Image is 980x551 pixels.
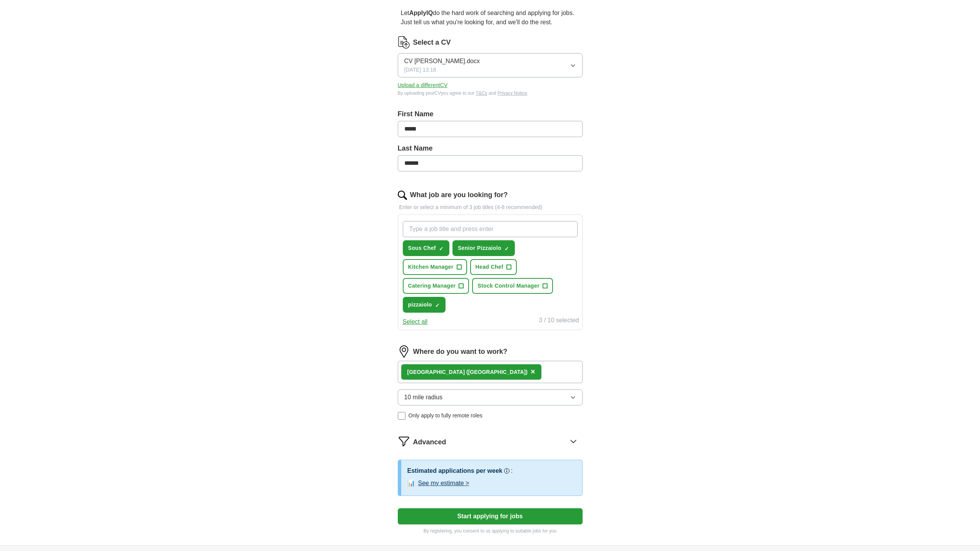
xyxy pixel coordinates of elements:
button: 10 mile radius [398,389,583,405]
span: × [531,367,535,376]
button: Sous Chef✓ [403,240,449,256]
span: ✓ [504,246,509,252]
label: What job are you looking for? [410,190,508,200]
p: By registering, you consent to us applying to suitable jobs for you [398,528,583,534]
span: ✓ [439,246,444,252]
a: T&Cs [476,90,487,96]
span: Advanced [413,437,446,447]
label: Where do you want to work? [413,347,508,357]
span: 10 mile radius [404,393,443,402]
input: Type a job title and press enter [403,221,578,237]
label: First Name [398,109,583,119]
span: Senior Pizzaiolo [458,244,501,252]
img: filter [398,435,410,447]
span: [DATE] 13:18 [404,66,436,74]
a: Privacy Notice [498,90,527,96]
button: Upload a differentCV [398,81,448,89]
span: pizzaiolo [408,301,432,309]
button: Kitchen Manager [403,259,467,275]
img: search.png [398,191,407,200]
p: Let do the hard work of searching and applying for jobs. Just tell us what you're looking for, an... [398,5,583,30]
span: ([GEOGRAPHIC_DATA]) [466,369,528,375]
div: 3 / 10 selected [539,316,579,327]
span: 📊 [407,479,415,488]
label: Select a CV [413,37,451,48]
button: pizzaiolo✓ [403,297,446,313]
button: Catering Manager [403,278,469,294]
span: Sous Chef [408,244,436,252]
button: Select all [403,317,428,327]
strong: ApplyIQ [409,10,433,16]
label: Last Name [398,143,583,154]
div: By uploading your CV you agree to our and . [398,90,583,97]
strong: [GEOGRAPHIC_DATA] [407,369,465,375]
button: CV [PERSON_NAME].docx[DATE] 13:18 [398,53,583,77]
button: Head Chef [470,259,517,275]
span: Only apply to fully remote roles [409,412,482,420]
h3: : [511,466,513,476]
button: Stock Control Manager [472,278,553,294]
button: × [531,366,535,378]
h3: Estimated applications per week [407,466,503,476]
span: ✓ [435,302,440,308]
span: Stock Control Manager [477,282,539,290]
span: Kitchen Manager [408,263,454,271]
button: Senior Pizzaiolo✓ [452,240,515,256]
span: CV [PERSON_NAME].docx [404,57,480,66]
p: Enter or select a minimum of 3 job titles (4-8 recommended) [398,203,583,211]
button: See my estimate > [418,479,469,488]
span: Head Chef [476,263,503,271]
span: Catering Manager [408,282,456,290]
img: CV Icon [398,36,410,49]
input: Only apply to fully remote roles [398,412,405,420]
button: Start applying for jobs [398,508,583,524]
img: location.png [398,345,410,358]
